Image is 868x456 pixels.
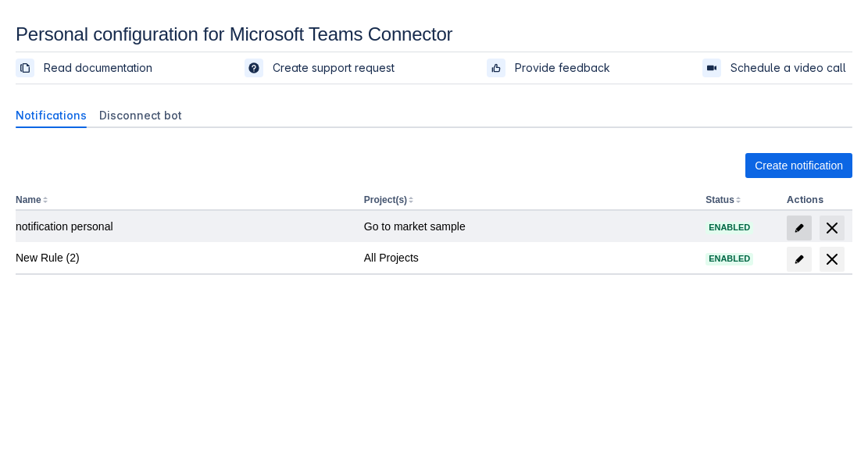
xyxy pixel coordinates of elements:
span: delete [823,219,841,237]
button: Status [705,194,734,205]
span: Provide feedback [515,60,610,76]
span: videoCall [705,62,718,74]
span: feedback [490,62,502,74]
button: Name [16,194,41,205]
button: Project(s) [364,194,407,205]
span: support [248,62,260,74]
div: Personal configuration for Microsoft Teams Connector [16,23,852,45]
th: Actions [780,191,852,211]
span: Enabled [705,223,753,232]
span: edit [793,253,805,265]
span: documentation [19,62,31,74]
button: Create notification [745,153,852,178]
span: delete [823,250,841,269]
span: edit [793,222,805,234]
div: Go to market sample [364,219,693,234]
span: Disconnect bot [99,108,182,123]
span: Read documentation [44,60,152,76]
a: Schedule a video call [702,59,852,77]
span: Enabled [705,255,753,263]
div: notification personal [16,219,352,234]
a: Read documentation [16,59,159,77]
span: Notifications [16,108,87,123]
div: All Projects [364,250,693,265]
a: Create support request [245,59,401,77]
span: Create notification [755,153,843,178]
span: Schedule a video call [730,60,846,76]
a: Provide feedback [487,59,616,77]
div: New Rule (2) [16,250,352,265]
span: Create support request [273,60,395,76]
